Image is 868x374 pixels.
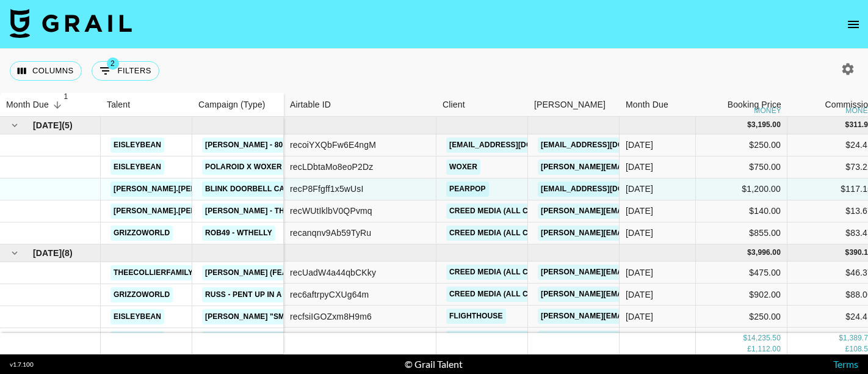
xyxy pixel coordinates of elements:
[110,309,164,324] a: eisleybean
[620,93,696,117] div: Month Due
[62,119,73,131] span: ( 5 )
[626,332,653,345] div: Aug '25
[436,93,528,117] div: Client
[534,93,606,117] div: [PERSON_NAME]
[743,333,747,343] div: $
[92,61,159,81] button: Show filters
[443,93,465,117] div: Client
[696,262,787,284] div: $475.00
[290,332,364,345] div: recSclVnSia4h661j
[202,137,314,153] a: [PERSON_NAME] - 808 HYMN
[62,247,73,259] span: ( 8 )
[747,248,751,258] div: $
[538,137,675,153] a: [EMAIL_ADDRESS][DOMAIN_NAME]
[284,93,436,117] div: Airtable ID
[198,93,266,117] div: Campaign (Type)
[696,222,787,244] div: $855.00
[626,310,653,323] div: Aug '25
[626,288,653,301] div: Aug '25
[845,120,850,130] div: $
[841,12,866,37] button: open drawer
[446,287,573,302] a: Creed Media (All Campaigns)
[696,200,787,222] div: $140.00
[538,159,737,175] a: [PERSON_NAME][EMAIL_ADDRESS][DOMAIN_NAME]
[751,248,781,258] div: 3,996.00
[202,309,351,324] a: [PERSON_NAME] "Smoking Section"
[107,57,119,70] span: 2
[107,93,130,117] div: Talent
[538,309,800,324] a: [PERSON_NAME][EMAIL_ADDRESS][PERSON_NAME][DOMAIN_NAME]
[528,93,620,117] div: Booker
[626,139,653,151] div: Sep '25
[446,159,480,175] a: Woxer
[6,93,49,117] div: Month Due
[538,331,737,346] a: [PERSON_NAME][EMAIL_ADDRESS][DOMAIN_NAME]
[696,178,787,200] div: $1,200.00
[538,182,675,197] a: [EMAIL_ADDRESS][DOMAIN_NAME]
[290,266,376,279] div: recUadW4a44qbCKky
[10,61,82,81] button: Select columns
[626,266,653,279] div: Aug '25
[110,137,164,153] a: eisleybean
[626,161,653,173] div: Sep '25
[290,227,371,239] div: recanqnv9Ab59TyRu
[10,9,132,38] img: Grail Talent
[290,205,372,217] div: recWUtIklbV0QPvmq
[110,182,244,197] a: [PERSON_NAME].[PERSON_NAME]
[747,343,751,354] div: £
[405,358,463,370] div: © Grail Talent
[839,333,843,343] div: $
[49,97,66,114] button: Sort
[290,93,331,117] div: Airtable ID
[696,156,787,178] div: $750.00
[202,287,333,302] a: Russ - Pent Up in a Penthouse
[110,331,164,346] a: eisleybean
[202,265,450,280] a: [PERSON_NAME] (feat. [PERSON_NAME]) - [GEOGRAPHIC_DATA]
[728,93,781,117] div: Booking Price
[538,287,737,302] a: [PERSON_NAME][EMAIL_ADDRESS][DOMAIN_NAME]
[446,309,506,324] a: Flighthouse
[290,310,372,323] div: recfsiIGOZxm8H9m6
[10,361,34,369] div: v 1.7.100
[538,265,737,280] a: [PERSON_NAME][EMAIL_ADDRESS][DOMAIN_NAME]
[446,204,573,219] a: Creed Media (All Campaigns)
[751,120,781,130] div: 3,195.00
[626,205,653,217] div: Sep '25
[110,159,164,175] a: eisleybean
[290,183,364,195] div: recP8Ffgff1x5wUsI
[101,93,192,117] div: Talent
[446,331,573,346] a: Creed Media (All Campaigns)
[290,139,376,151] div: recoiYXQbFw6E4ngM
[845,343,850,354] div: £
[446,226,573,241] a: Creed Media (All Campaigns)
[110,226,173,241] a: grizzoworld
[626,227,653,239] div: Sep '25
[110,204,244,219] a: [PERSON_NAME].[PERSON_NAME]
[60,90,72,103] span: 1
[110,287,173,302] a: grizzoworld
[696,284,787,306] div: $902.00
[626,93,668,117] div: Month Due
[538,204,737,219] a: [PERSON_NAME][EMAIL_ADDRESS][DOMAIN_NAME]
[192,93,284,117] div: Campaign (Type)
[538,226,737,241] a: [PERSON_NAME][EMAIL_ADDRESS][DOMAIN_NAME]
[202,204,399,219] a: [PERSON_NAME] - The Twist (65th Anniversary)
[446,182,489,197] a: Pearpop
[290,288,369,301] div: rec6aftrpyCXUg64m
[202,159,327,175] a: Polaroid X Woxer Campaign
[6,244,23,262] button: hide children
[833,358,858,370] a: Terms
[33,119,62,131] span: [DATE]
[696,328,787,350] div: $237.00
[696,134,787,156] div: $250.00
[202,182,317,197] a: Blink Doorbell Campaign
[751,343,781,354] div: 1,112.00
[747,333,781,343] div: 14,235.50
[696,306,787,328] div: $250.00
[446,265,573,280] a: Creed Media (All Campaigns)
[33,247,62,259] span: [DATE]
[6,117,23,134] button: hide children
[754,107,781,114] div: money
[290,161,373,173] div: recLDbtaMo8eoP2Dz
[626,183,653,195] div: Sep '25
